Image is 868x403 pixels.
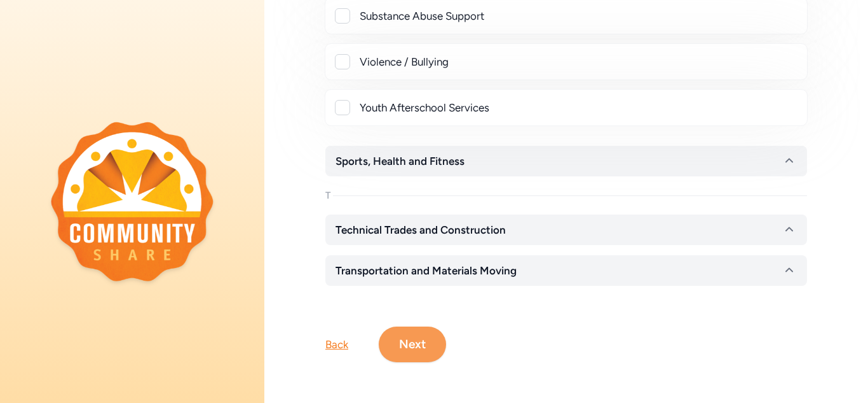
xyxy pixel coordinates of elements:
button: Transportation and Materials Moving [325,255,807,286]
span: Technical Trades and Construction [336,222,506,237]
div: Substance Abuse Support [360,8,797,24]
button: Sports, Health and Fitness [325,146,807,176]
button: Technical Trades and Construction [325,215,807,245]
span: Sports, Health and Fitness [336,153,465,169]
div: Back [325,337,348,352]
div: Violence / Bullying [360,54,797,69]
img: logo [51,122,214,281]
button: Next [379,327,446,362]
span: Transportation and Materials Moving [336,263,517,278]
div: Youth Afterschool Services [360,100,797,115]
div: T [325,189,330,202]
